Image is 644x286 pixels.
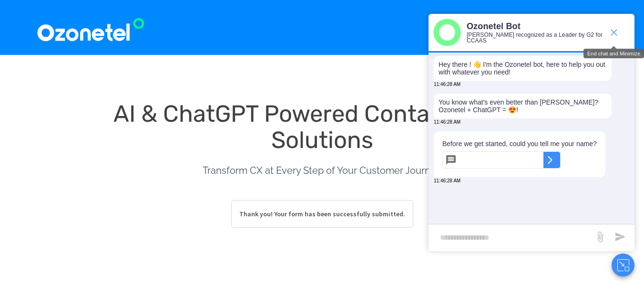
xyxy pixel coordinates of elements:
p: Before we get started, could you tell me your name? [442,140,597,148]
p: Ozonetel Bot [467,21,603,32]
p: Thank you! Your form has been successfully submitted. [231,200,413,228]
span: AI & ChatGPT Powered Contact Center Solutions [113,100,537,154]
button: Close chat [612,254,634,276]
p: You know what's even better than [PERSON_NAME]? Ozonetel + ChatGPT = 😍! [439,98,607,114]
p: Hey there ! 👋 I'm the Ozonetel bot, here to help you out with whatever you need! [439,61,607,76]
span: end chat or minimize [604,23,624,42]
img: header [433,19,461,46]
div: End chat and Minimize [583,49,644,58]
p: [PERSON_NAME] recognized as a Leader by G2 for CCAAS [467,32,603,43]
span: 11:46:28 AM [434,178,460,183]
span: 11:46:28 AM [434,82,460,87]
span: Transform CX at Every Step of Your Customer Journey [203,165,441,176]
span: 11:46:28 AM [434,119,460,125]
div: new-msg-input [433,229,590,246]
